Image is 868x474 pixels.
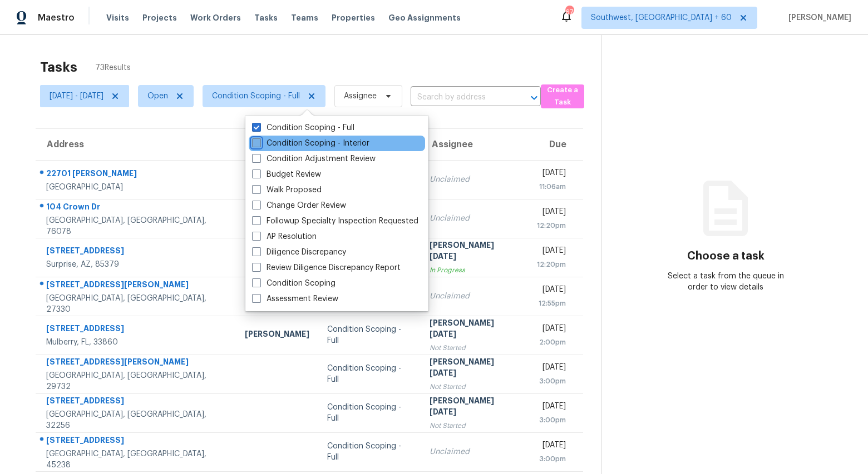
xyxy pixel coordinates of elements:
[332,12,375,23] span: Properties
[344,91,377,102] span: Assignee
[46,182,227,193] div: [GEOGRAPHIC_DATA]
[430,356,519,381] div: [PERSON_NAME][DATE]
[526,90,542,106] button: Open
[245,212,309,226] div: [PERSON_NAME]
[46,356,227,370] div: [STREET_ADDRESS][PERSON_NAME]
[46,201,227,215] div: 104 Crown Dr
[327,324,412,346] div: Condition Scoping - Full
[40,62,77,73] h2: Tasks
[537,259,566,270] div: 12:20pm
[46,279,227,293] div: [STREET_ADDRESS][PERSON_NAME]
[537,206,566,220] div: [DATE]
[537,298,566,309] div: 12:55pm
[46,395,227,409] div: [STREET_ADDRESS]
[537,181,566,192] div: 11:06am
[46,370,227,392] div: [GEOGRAPHIC_DATA], [GEOGRAPHIC_DATA], 29732
[430,446,519,457] div: Unclaimed
[541,84,584,108] button: Create a Task
[430,240,519,265] div: [PERSON_NAME][DATE]
[252,153,376,164] label: Condition Adjustment Review
[236,129,318,160] th: HPM
[537,376,566,387] div: 3:00pm
[537,284,566,298] div: [DATE]
[565,7,573,18] div: 676
[254,14,278,22] span: Tasks
[46,323,227,337] div: [STREET_ADDRESS]
[46,337,227,348] div: Mulberry, FL, 33860
[36,129,236,160] th: Address
[291,12,318,23] span: Teams
[252,200,346,211] label: Change Order Review
[252,169,321,180] label: Budget Review
[537,220,566,231] div: 12:20pm
[190,12,241,23] span: Work Orders
[528,129,583,160] th: Due
[38,12,75,23] span: Maestro
[252,278,336,289] label: Condition Scoping
[411,89,510,106] input: Search by address
[327,402,412,424] div: Condition Scoping - Full
[537,401,566,415] div: [DATE]
[252,247,346,258] label: Diligence Discrepancy
[245,251,309,265] div: [PERSON_NAME]
[46,168,227,182] div: 22701 [PERSON_NAME]
[46,409,227,431] div: [GEOGRAPHIC_DATA], [GEOGRAPHIC_DATA], 32256
[147,91,168,102] span: Open
[430,213,519,224] div: Unclaimed
[252,262,401,273] label: Review Diligence Discrepancy Report
[327,441,412,463] div: Condition Scoping - Full
[50,91,103,102] span: [DATE] - [DATE]
[784,12,851,23] span: [PERSON_NAME]
[252,138,369,149] label: Condition Scoping - Interior
[252,293,338,305] label: Assessment Review
[664,271,788,293] div: Select a task from the queue in order to view details
[245,328,309,342] div: [PERSON_NAME]
[327,363,412,385] div: Condition Scoping - Full
[142,12,177,23] span: Projects
[46,435,227,448] div: [STREET_ADDRESS]
[106,12,129,23] span: Visits
[430,317,519,342] div: [PERSON_NAME][DATE]
[46,448,227,471] div: [GEOGRAPHIC_DATA], [GEOGRAPHIC_DATA], 45238
[430,342,519,353] div: Not Started
[46,259,227,270] div: Surprise, AZ, 85379
[95,62,131,73] span: 73 Results
[430,265,519,276] div: In Progress
[46,293,227,315] div: [GEOGRAPHIC_DATA], [GEOGRAPHIC_DATA], 27330
[537,337,566,348] div: 2:00pm
[252,122,354,133] label: Condition Scoping - Full
[252,231,317,242] label: AP Resolution
[537,362,566,376] div: [DATE]
[537,440,566,453] div: [DATE]
[252,216,418,227] label: Followup Specialty Inspection Requested
[430,420,519,431] div: Not Started
[430,174,519,185] div: Unclaimed
[687,251,765,262] h3: Choose a task
[591,12,732,23] span: Southwest, [GEOGRAPHIC_DATA] + 60
[537,245,566,259] div: [DATE]
[546,84,579,109] span: Create a Task
[537,323,566,337] div: [DATE]
[537,453,566,465] div: 3:00pm
[252,184,322,196] label: Walk Proposed
[430,291,519,302] div: Unclaimed
[537,167,566,181] div: [DATE]
[430,395,519,420] div: [PERSON_NAME][DATE]
[212,91,300,102] span: Condition Scoping - Full
[46,215,227,237] div: [GEOGRAPHIC_DATA], [GEOGRAPHIC_DATA], 76078
[537,415,566,426] div: 3:00pm
[430,381,519,392] div: Not Started
[46,245,227,259] div: [STREET_ADDRESS]
[421,129,528,160] th: Assignee
[388,12,461,23] span: Geo Assignments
